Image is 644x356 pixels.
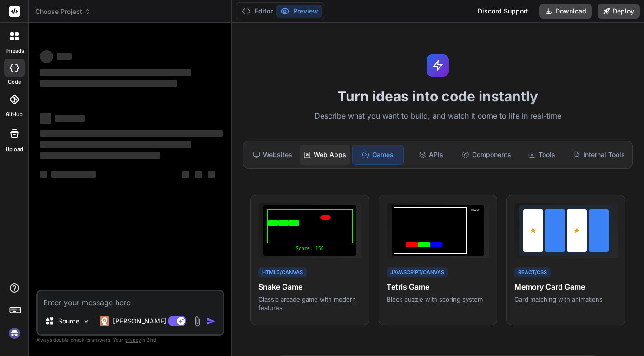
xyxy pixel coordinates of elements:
span: ‌ [40,50,53,63]
div: Websites [247,145,298,165]
span: ‌ [208,171,215,178]
button: Download [539,4,592,19]
div: Games [352,145,404,165]
div: Discord Support [472,4,534,19]
p: Always double-check its answers. Your in Bind [36,336,224,344]
div: JavaScript/Canvas [387,267,448,278]
h4: Snake Game [258,281,361,292]
label: code [8,78,21,86]
div: Internal Tools [569,145,629,165]
button: Preview [276,5,322,18]
button: Deploy [598,4,640,19]
h1: Turn ideas into code instantly [237,88,638,105]
div: React/CSS [514,267,551,278]
span: ‌ [40,80,177,87]
p: Source [58,316,79,326]
div: Web Apps [300,145,350,165]
p: Describe what you want to build, and watch it come to life in real-time [237,110,638,122]
span: ‌ [40,171,47,178]
div: Next [468,207,482,254]
div: HTML5/Canvas [258,267,307,278]
p: Card matching with animations [514,295,618,303]
div: Components [458,145,515,165]
div: Score: 150 [267,245,353,252]
span: ‌ [51,171,96,178]
img: signin [7,325,22,341]
span: privacy [125,337,141,343]
div: APIs [406,145,456,165]
span: ‌ [55,115,85,122]
button: Editor [238,5,276,18]
span: ‌ [182,171,189,178]
span: ‌ [40,152,160,159]
label: GitHub [6,111,23,119]
label: threads [4,47,24,55]
label: Upload [6,145,23,153]
span: ‌ [40,141,191,148]
span: ‌ [40,69,191,76]
span: ‌ [57,53,72,60]
span: ‌ [195,171,202,178]
p: Classic arcade game with modern features [258,295,361,312]
img: icon [206,316,216,326]
img: attachment [192,316,203,327]
h4: Tetris Game [387,281,490,292]
img: Pick Models [82,317,90,325]
h4: Memory Card Game [514,281,618,292]
img: Claude 4 Sonnet [100,316,109,326]
span: Choose Project [35,7,91,16]
span: ‌ [40,130,223,137]
div: Tools [517,145,567,165]
p: [PERSON_NAME] 4 S.. [113,316,182,326]
p: Block puzzle with scoring system [387,295,490,303]
span: ‌ [40,113,51,124]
